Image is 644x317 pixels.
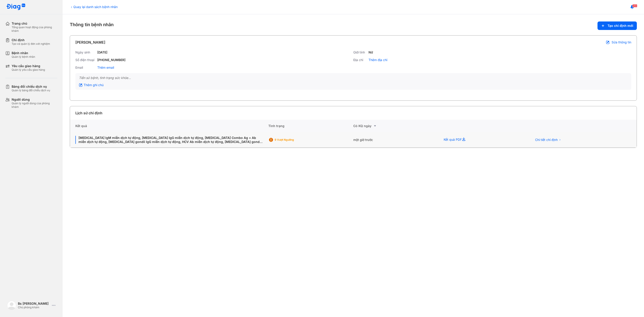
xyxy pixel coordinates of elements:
[612,40,631,44] span: Sửa thông tin
[75,50,95,54] div: Ngày sinh
[79,83,104,87] div: Thêm ghi chú
[75,136,263,144] div: [MEDICAL_DATA] IgM miễn dịch tự động, [MEDICAL_DATA] IgG miễn dịch tự động, [MEDICAL_DATA] Combo ...
[12,51,35,55] div: Bệnh nhân
[12,42,50,46] div: Tạo và quản lý đơn xét nghiệm
[597,21,637,30] button: Tạo chỉ định mới
[12,98,57,102] div: Người dùng
[12,64,45,68] div: Yêu cầu giao hàng
[632,4,637,7] span: 313
[12,85,50,89] div: Bảng đối chiếu dịch vụ
[353,132,438,148] div: một giờ trước
[353,58,367,62] div: Địa chỉ
[70,4,118,9] div: Quay lại danh sách bệnh nhân
[75,66,95,70] div: Email
[97,66,114,70] div: Thêm email
[369,58,387,62] div: Thêm địa chỉ
[18,306,50,309] div: Chủ phòng khám
[70,120,268,132] div: Kết quả
[75,58,95,62] div: Số điện thoại
[369,50,373,54] div: Nữ
[12,26,57,33] div: Tổng quan hoạt động của phòng khám
[12,89,50,92] div: Quản lý bảng đối chiếu dịch vụ
[353,123,438,129] div: Có KQ ngày
[75,110,102,116] div: Lịch sử chỉ định
[353,50,367,54] div: Giới tính
[12,68,45,72] div: Quản lý yêu cầu giao hàng
[18,302,50,306] div: Bs [PERSON_NAME]
[12,102,57,109] div: Quản lý người dùng của phòng khám
[12,21,57,26] div: Trang chủ
[268,120,353,132] div: Tình trạng
[535,138,558,142] span: Chi tiết chỉ định
[438,132,527,148] div: Kết quả PDF
[608,24,633,28] span: Tạo chỉ định mới
[275,138,310,142] div: 9 Vượt ngưỡng
[6,4,25,11] img: logo
[97,50,107,54] div: [DATE]
[532,136,564,143] button: Chi tiết chỉ định
[12,38,50,42] div: Chỉ định
[97,58,125,62] div: [PHONE_NUMBER]
[70,21,637,30] div: Thông tin bệnh nhân
[12,55,35,59] div: Quản lý bệnh nhân
[79,76,628,80] div: Tiền sử bệnh, tình trạng sức khỏe...
[7,301,16,310] img: logo
[75,40,105,45] div: [PERSON_NAME]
